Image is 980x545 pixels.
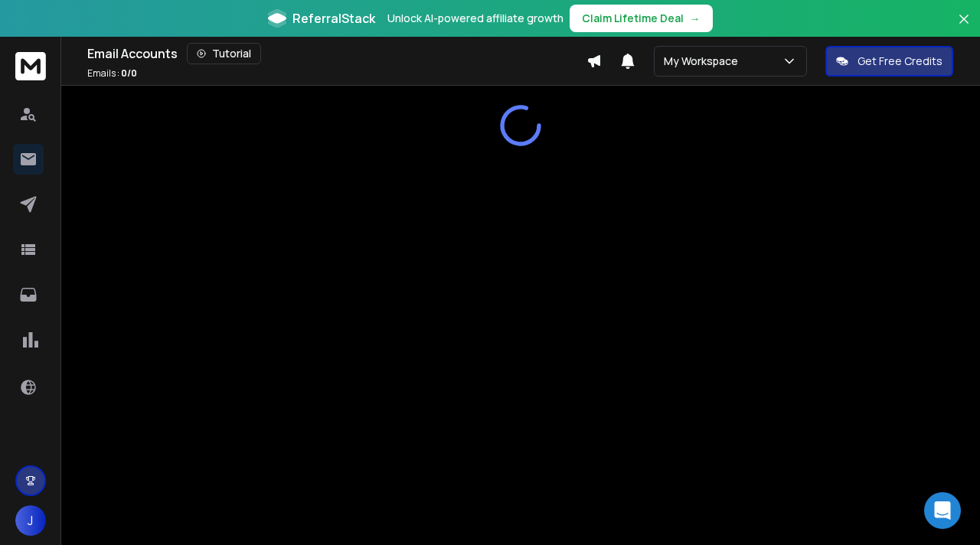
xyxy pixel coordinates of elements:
[121,67,137,80] span: 0 / 0
[15,505,46,536] button: J
[570,5,713,32] button: Claim Lifetime Deal→
[387,11,563,26] p: Unlock AI-powered affiliate growth
[187,43,261,64] button: Tutorial
[292,9,375,28] span: ReferralStack
[954,9,974,46] button: Close banner
[857,54,942,69] p: Get Free Credits
[87,43,586,64] div: Email Accounts
[924,492,961,529] div: Open Intercom Messenger
[87,67,137,80] p: Emails :
[825,46,953,77] button: Get Free Credits
[664,54,744,69] p: My Workspace
[690,11,701,26] span: →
